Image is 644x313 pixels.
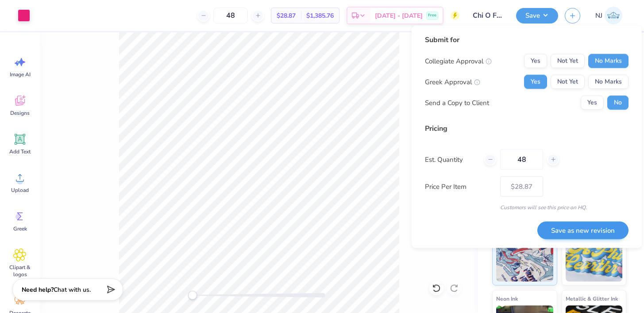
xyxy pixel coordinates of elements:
[537,221,629,239] button: Save as new revision
[213,8,248,23] input: – –
[551,75,585,89] button: Not Yet
[425,181,494,192] label: Price Per Item
[581,96,604,110] button: Yes
[425,154,478,164] label: Est. Quantity
[9,148,31,155] span: Add Text
[54,286,91,294] span: Chat with us.
[425,35,629,45] div: Submit for
[188,291,197,300] div: Accessibility label
[588,54,629,68] button: No Marks
[566,294,618,303] span: Metallic & Glitter Ink
[605,7,622,24] img: Nick Johnson
[591,7,626,24] a: NJ
[496,237,553,282] img: Standard
[10,110,30,117] span: Designs
[22,286,54,294] strong: Need help?
[11,187,29,194] span: Upload
[375,11,423,20] span: [DATE] - [DATE]
[306,11,334,20] span: $1,385.76
[13,225,27,232] span: Greek
[425,98,489,108] div: Send a Copy to Client
[428,12,436,19] span: Free
[516,8,558,23] button: Save
[425,56,492,66] div: Collegiate Approval
[10,71,31,78] span: Image AI
[425,77,480,87] div: Greek Approval
[595,11,602,21] span: NJ
[524,54,547,68] button: Yes
[425,203,629,211] div: Customers will see this price on HQ.
[496,294,518,303] span: Neon Ink
[277,11,296,20] span: $28.87
[466,7,509,24] input: Untitled Design
[588,75,629,89] button: No Marks
[566,237,623,282] img: Puff Ink
[5,264,35,278] span: Clipart & logos
[524,75,547,89] button: Yes
[607,96,629,110] button: No
[425,123,629,134] div: Pricing
[500,149,543,170] input: – –
[551,54,585,68] button: Not Yet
